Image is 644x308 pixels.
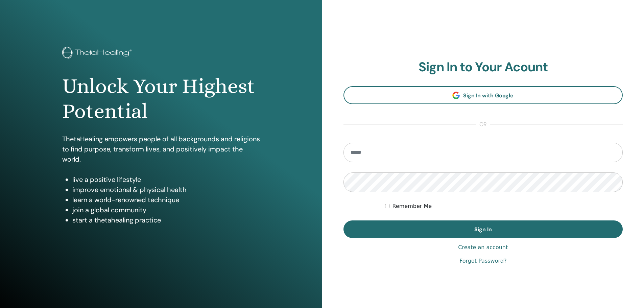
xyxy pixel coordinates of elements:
span: or [476,120,490,128]
h1: Unlock Your Highest Potential [62,74,260,124]
p: ThetaHealing empowers people of all backgrounds and religions to find purpose, transform lives, a... [62,134,260,164]
a: Create an account [458,243,508,252]
label: Remember Me [392,202,432,210]
a: Forgot Password? [459,257,506,265]
h2: Sign In to Your Acount [343,60,623,75]
a: Sign In with Google [343,86,623,104]
li: live a positive lifestyle [72,174,260,185]
div: Keep me authenticated indefinitely or until I manually logout [385,202,623,210]
button: Sign In [343,220,623,238]
span: Sign In with Google [463,92,514,99]
li: improve emotional & physical health [72,185,260,195]
li: start a thetahealing practice [72,215,260,225]
li: join a global community [72,205,260,215]
span: Sign In [474,226,492,233]
li: learn a world-renowned technique [72,195,260,205]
